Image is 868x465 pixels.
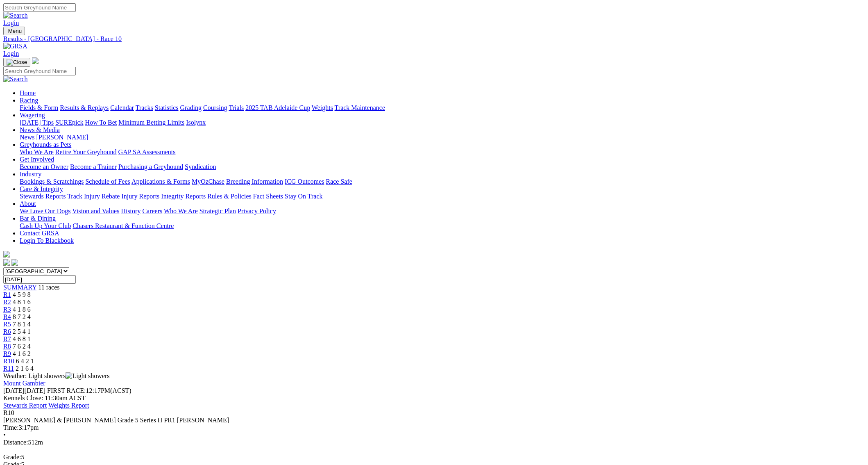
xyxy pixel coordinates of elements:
[55,119,83,126] a: SUREpick
[3,380,45,387] a: Mount Gambier
[3,454,865,461] div: 5
[20,89,36,96] a: Home
[326,178,352,185] a: Race Safe
[226,178,283,185] a: Breeding Information
[55,148,117,155] a: Retire Your Greyhound
[3,259,10,266] img: facebook.svg
[60,104,109,111] a: Results & Replays
[36,134,88,141] a: [PERSON_NAME]
[3,387,25,394] span: [DATE]
[3,454,21,460] span: Grade:
[20,207,865,215] div: About
[3,43,27,50] img: GRSA
[164,207,198,214] a: Who We Are
[3,321,11,328] a: R5
[131,178,190,185] a: Applications & Forms
[118,119,184,126] a: Minimum Betting Limits
[3,431,6,438] span: •
[3,335,11,342] a: R7
[3,365,14,372] a: R11
[16,358,34,365] span: 6 4 2 1
[13,321,31,328] span: 7 8 1 4
[20,141,71,148] a: Greyhounds as Pets
[20,178,84,185] a: Bookings & Scratchings
[3,394,865,402] div: Kennels Close: 11:30am ACST
[66,372,109,380] img: Light showers
[3,306,11,313] a: R3
[121,193,159,200] a: Injury Reports
[20,134,34,141] a: News
[3,12,28,19] img: Search
[20,163,865,171] div: Get Involved
[3,313,11,320] a: R4
[73,222,174,229] a: Chasers Restaurant & Function Centre
[3,35,865,43] a: Results - [GEOGRAPHIC_DATA] - Race 10
[192,178,224,185] a: MyOzChase
[312,104,333,111] a: Weights
[3,291,11,298] a: R1
[3,27,25,35] button: Toggle navigation
[335,104,385,111] a: Track Maintenance
[67,193,120,200] a: Track Injury Rebate
[16,365,34,372] span: 2 1 6 4
[285,178,324,185] a: ICG Outcomes
[20,193,865,200] div: Care & Integrity
[118,148,176,155] a: GAP SA Assessments
[20,200,36,207] a: About
[203,104,227,111] a: Coursing
[20,104,58,111] a: Fields & Form
[20,104,865,112] div: Racing
[3,284,36,291] a: SUMMARY
[13,343,31,350] span: 7 6 2 4
[110,104,134,111] a: Calendar
[13,328,31,335] span: 2 5 4 1
[3,350,11,357] a: R9
[20,215,56,222] a: Bar & Dining
[245,104,310,111] a: 2025 TAB Adelaide Cup
[20,185,63,192] a: Care & Integrity
[13,335,31,342] span: 4 6 8 1
[3,67,76,75] input: Search
[3,75,28,83] img: Search
[70,163,117,170] a: Become a Trainer
[20,193,66,200] a: Stewards Reports
[13,291,31,298] span: 4 5 9 8
[13,299,31,305] span: 4 8 1 6
[13,313,31,320] span: 8 7 2 4
[85,119,117,126] a: How To Bet
[3,439,865,446] div: 512m
[20,207,70,214] a: We Love Our Dogs
[20,156,54,163] a: Get Involved
[3,424,865,431] div: 3:17pm
[207,193,252,200] a: Rules & Policies
[3,19,19,26] a: Login
[3,3,76,12] input: Search
[47,387,131,394] span: 12:17PM(ACST)
[118,163,183,170] a: Purchasing a Greyhound
[20,230,59,237] a: Contact GRSA
[20,134,865,141] div: News & Media
[3,328,11,335] a: R6
[20,148,865,156] div: Greyhounds as Pets
[3,424,19,431] span: Time:
[3,251,10,258] img: logo-grsa-white.png
[47,387,86,394] span: FIRST RACE:
[3,343,11,350] a: R8
[285,193,322,200] a: Stay On Track
[253,193,283,200] a: Fact Sheets
[3,372,110,379] span: Weather: Light showers
[142,207,162,214] a: Careers
[199,207,236,214] a: Strategic Plan
[186,119,206,126] a: Isolynx
[20,97,38,104] a: Racing
[229,104,244,111] a: Trials
[8,28,22,34] span: Menu
[3,439,28,446] span: Distance:
[238,207,276,214] a: Privacy Policy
